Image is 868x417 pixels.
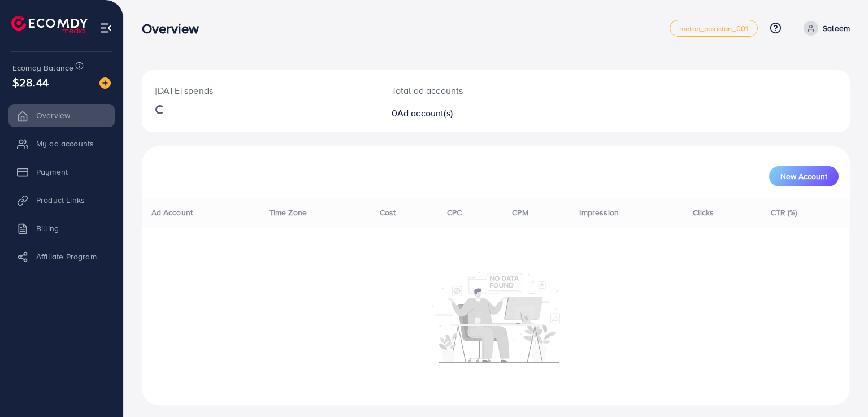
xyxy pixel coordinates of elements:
[769,166,839,186] button: New Account
[799,21,850,36] a: Saleem
[392,108,541,119] h2: 0
[780,172,827,180] span: New Account
[12,62,73,73] span: Ecomdy Balance
[12,74,49,90] span: $28.44
[679,25,748,32] span: metap_pakistan_001
[670,20,758,37] a: metap_pakistan_001
[11,16,88,33] img: logo
[99,21,112,34] img: menu
[155,84,364,97] p: [DATE] spends
[99,77,111,89] img: image
[397,107,453,119] span: Ad account(s)
[823,21,850,35] p: Saleem
[392,84,541,97] p: Total ad accounts
[142,20,208,37] h3: Overview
